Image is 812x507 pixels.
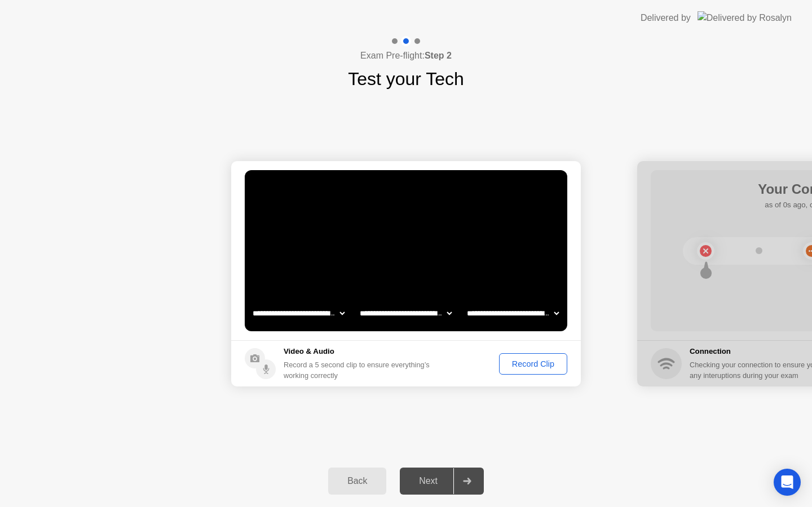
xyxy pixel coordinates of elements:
[503,359,563,368] div: Record Clip
[250,302,347,324] select: Available cameras
[698,11,792,24] img: Delivered by Rosalyn
[358,302,454,324] select: Available speakers
[499,353,567,375] button: Record Clip
[284,346,434,357] h5: Video & Audio
[332,476,383,486] div: Back
[774,469,801,496] div: Open Intercom Messenger
[400,468,484,495] button: Next
[425,51,452,60] b: Step 2
[284,359,434,381] div: Record a 5 second clip to ensure everything’s working correctly
[403,476,453,486] div: Next
[348,65,464,92] h1: Test your Tech
[465,302,561,324] select: Available microphones
[360,49,452,63] h4: Exam Pre-flight:
[641,11,691,25] div: Delivered by
[328,468,386,495] button: Back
